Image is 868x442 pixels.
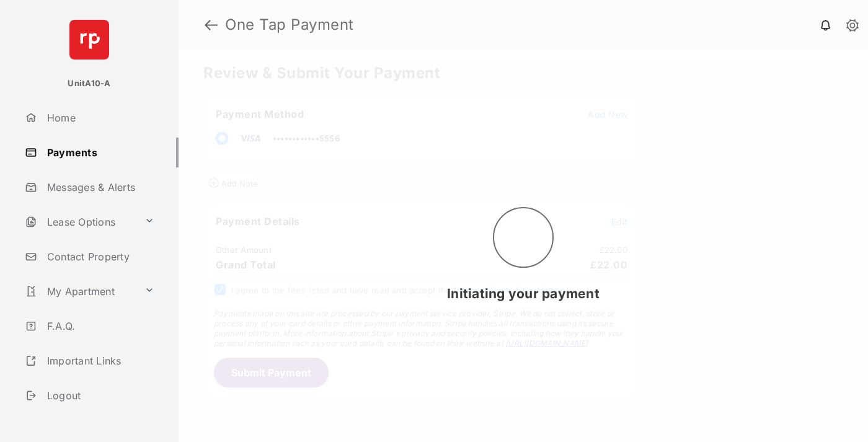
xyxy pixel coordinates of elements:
a: F.A.Q. [20,311,179,341]
a: Payments [20,138,179,167]
span: Initiating your payment [447,286,600,301]
strong: One Tap Payment [225,17,354,32]
a: Important Links [20,346,159,376]
a: My Apartment [20,276,139,306]
a: Contact Property [20,242,179,272]
a: Messages & Alerts [20,172,179,202]
a: Home [20,103,179,133]
img: svg+xml;base64,PHN2ZyB4bWxucz0iaHR0cDovL3d3dy53My5vcmcvMjAwMC9zdmciIHdpZHRoPSI2NCIgaGVpZ2h0PSI2NC... [69,20,109,60]
a: Lease Options [20,207,139,237]
a: Logout [20,381,179,410]
p: UnitA10-A [68,77,110,90]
